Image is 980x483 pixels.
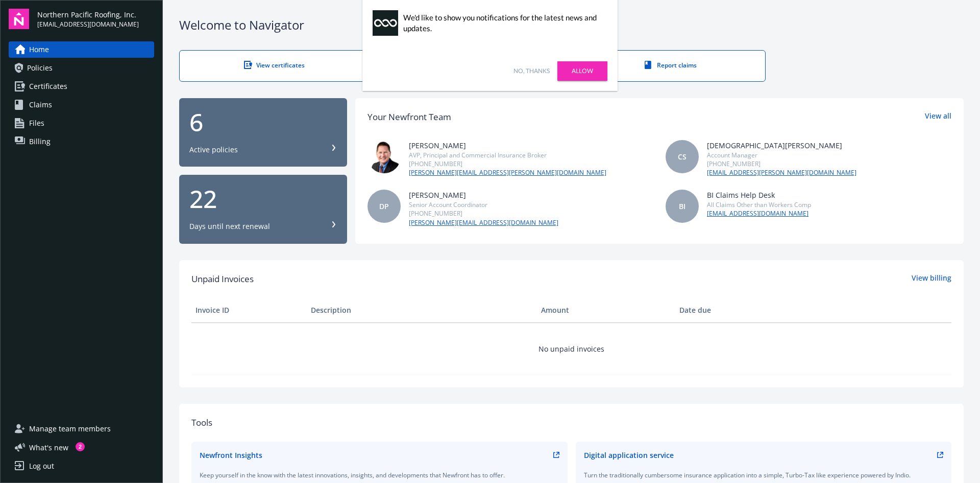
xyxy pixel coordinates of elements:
img: navigator-logo.svg [9,9,29,29]
button: Northern Pacific Roofing, Inc.[EMAIL_ADDRESS][DOMAIN_NAME] [37,9,154,29]
a: View billing [912,272,951,286]
span: Certificates [29,78,67,95]
th: Amount [537,298,675,323]
span: Unpaid Invoices [191,272,254,286]
div: [PERSON_NAME] [409,190,558,200]
span: What ' s new [29,442,68,453]
div: Active policies [189,145,238,155]
span: Home [29,41,49,58]
span: Claims [29,97,52,113]
button: 6Active policies [179,98,347,167]
div: AVP, Principal and Commercial Insurance Broker [409,151,606,159]
div: Tools [191,416,951,429]
div: Report claims [597,61,745,70]
button: What's new2 [9,442,85,453]
a: [EMAIL_ADDRESS][DOMAIN_NAME] [707,209,811,218]
a: Files [9,115,154,131]
span: Northern Pacific Roofing, Inc. [37,9,139,20]
a: Policies [9,60,154,76]
div: 2 [76,442,85,451]
a: [PERSON_NAME][EMAIL_ADDRESS][DOMAIN_NAME] [409,218,558,227]
a: View all [925,110,951,124]
button: 22Days until next renewal [179,175,347,244]
div: 6 [189,110,337,134]
div: [PHONE_NUMBER] [409,209,558,218]
div: Days until next renewal [189,221,270,232]
th: Date due [675,298,791,323]
a: [EMAIL_ADDRESS][PERSON_NAME][DOMAIN_NAME] [707,168,856,177]
div: Account Manager [707,151,856,159]
div: Welcome to Navigator [179,16,964,34]
div: Turn the traditionally cumbersome insurance application into a simple, Turbo-Tax like experience ... [584,471,944,479]
span: Files [29,115,44,131]
th: Invoice ID [191,298,307,323]
a: Claims [9,97,154,113]
div: All Claims Other than Workers Comp [707,200,811,209]
div: [DEMOGRAPHIC_DATA][PERSON_NAME] [707,140,856,151]
a: No, thanks [513,66,550,76]
span: DP [379,201,389,212]
span: CS [678,151,687,162]
th: Description [307,298,537,323]
div: Senior Account Coordinator [409,200,558,209]
div: Newfront Insights [200,450,262,461]
div: [PHONE_NUMBER] [409,159,606,168]
div: BI Claims Help Desk [707,190,811,200]
a: Report claims [576,50,766,82]
span: Manage team members [29,421,111,437]
span: Policies [27,60,53,76]
div: 22 [189,187,337,211]
span: [EMAIL_ADDRESS][DOMAIN_NAME] [37,20,139,29]
a: Home [9,41,154,58]
img: photo [367,140,401,173]
span: BI [679,201,685,212]
div: [PHONE_NUMBER] [707,159,856,168]
div: Digital application service [584,450,674,461]
a: Allow [557,61,607,81]
div: Log out [29,458,54,474]
div: Keep yourself in the know with the latest innovations, insights, and developments that Newfront h... [200,471,559,479]
a: View certificates [179,50,369,82]
div: We'd like to show you notifications for the latest news and updates. [403,12,602,34]
a: Manage team members [9,421,154,437]
div: [PERSON_NAME] [409,140,606,151]
div: View certificates [200,61,348,70]
a: [PERSON_NAME][EMAIL_ADDRESS][PERSON_NAME][DOMAIN_NAME] [409,168,606,177]
td: No unpaid invoices [191,323,951,375]
a: Certificates [9,78,154,95]
a: Billing [9,133,154,150]
span: Billing [29,133,51,150]
div: Your Newfront Team [367,110,451,124]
